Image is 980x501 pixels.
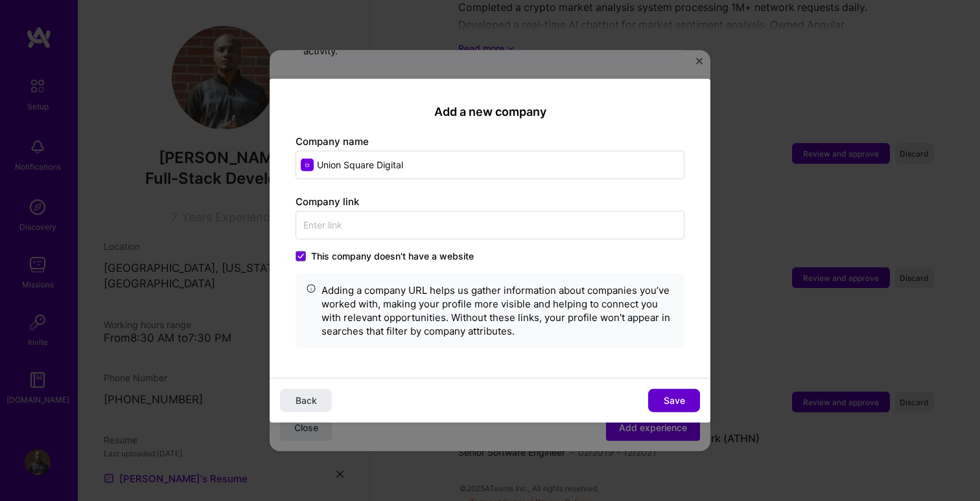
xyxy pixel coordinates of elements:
span: This company doesn't have a website [311,249,474,262]
h2: Add a new company [296,105,684,119]
input: Enter link [296,210,684,239]
div: Adding a company URL helps us gather information about companies you’ve worked with, making your ... [321,283,674,337]
span: Back [296,394,317,406]
button: Back [280,388,332,412]
label: Company name [296,135,369,147]
button: Save [648,388,700,412]
span: Save [664,394,685,406]
input: Enter name [296,150,684,179]
label: Company link [296,195,359,207]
